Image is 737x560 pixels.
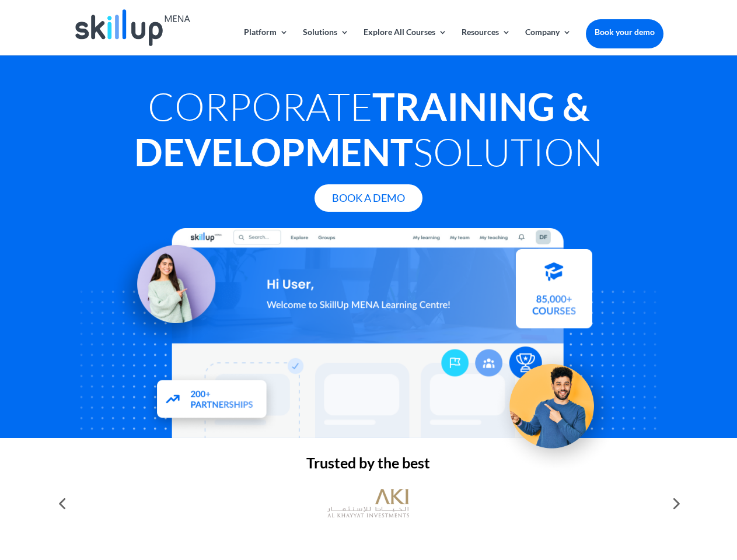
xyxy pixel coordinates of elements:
[516,254,592,333] img: Courses library - SkillUp MENA
[586,19,663,45] a: Book your demo
[145,369,280,432] img: Partners - SkillUp Mena
[315,184,422,212] a: Book A Demo
[364,28,447,55] a: Explore All Courses
[134,83,589,174] strong: Training & Development
[543,434,737,560] iframe: Chat Widget
[493,339,622,469] img: Upskill your workforce - SkillUp
[462,28,511,55] a: Resources
[303,28,349,55] a: Solutions
[109,232,227,350] img: Learning Management Solution - SkillUp
[327,483,409,524] img: al khayyat investments logo
[75,9,190,46] img: Skillup Mena
[74,456,663,476] h2: Trusted by the best
[244,28,288,55] a: Platform
[74,83,663,180] h1: Corporate Solution
[525,28,571,55] a: Company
